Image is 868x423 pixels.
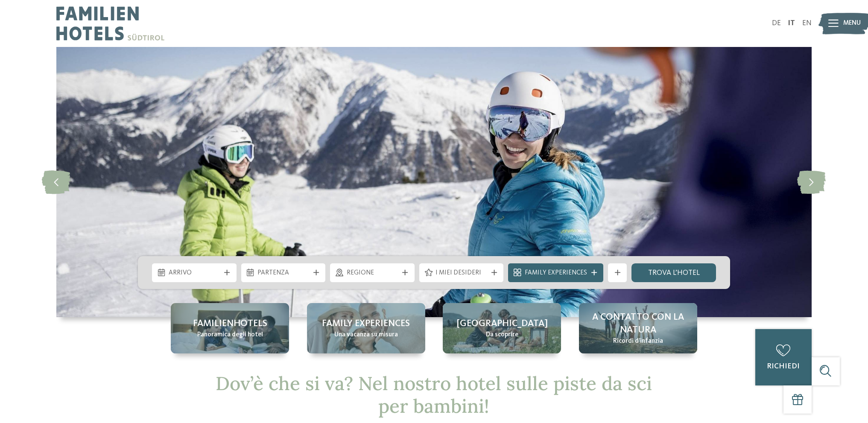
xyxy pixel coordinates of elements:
[322,317,410,330] span: Family experiences
[193,317,267,330] span: Familienhotels
[772,20,781,27] a: DE
[788,20,795,27] a: IT
[443,303,561,353] a: Hotel sulle piste da sci per bambini: divertimento senza confini [GEOGRAPHIC_DATA] Da scoprire
[456,317,548,330] span: [GEOGRAPHIC_DATA]
[588,311,688,337] span: A contatto con la natura
[613,337,663,346] span: Ricordi d’infanzia
[169,268,220,278] span: Arrivo
[767,363,800,370] span: richiedi
[216,371,652,418] span: Dov’è che si va? Nel nostro hotel sulle piste da sci per bambini!
[579,303,697,353] a: Hotel sulle piste da sci per bambini: divertimento senza confini A contatto con la natura Ricordi...
[347,268,398,278] span: Regione
[197,330,263,340] span: Panoramica degli hotel
[755,329,812,385] a: richiedi
[307,303,425,353] a: Hotel sulle piste da sci per bambini: divertimento senza confini Family experiences Una vacanza s...
[334,330,398,340] span: Una vacanza su misura
[525,268,587,278] span: Family Experiences
[435,268,487,278] span: I miei desideri
[843,19,861,28] span: Menu
[257,268,309,278] span: Partenza
[171,303,289,353] a: Hotel sulle piste da sci per bambini: divertimento senza confini Familienhotels Panoramica degli ...
[802,20,812,27] a: EN
[486,330,518,340] span: Da scoprire
[56,47,812,317] img: Hotel sulle piste da sci per bambini: divertimento senza confini
[631,263,716,282] a: trova l’hotel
